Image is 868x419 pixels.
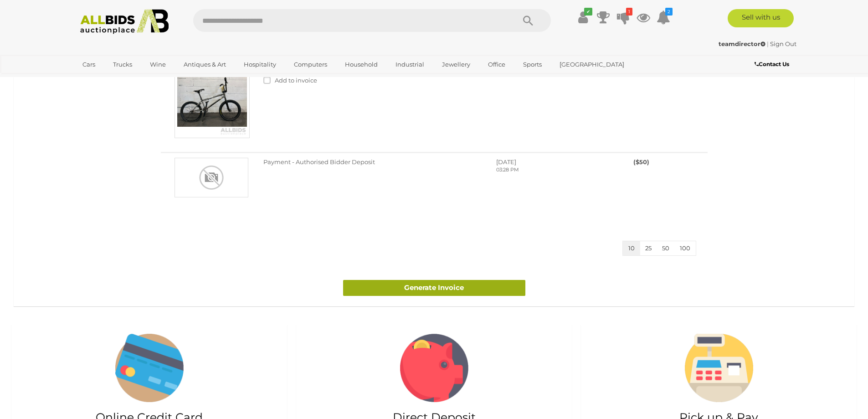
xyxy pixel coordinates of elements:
[755,59,791,69] a: Contact Us
[436,57,476,72] a: Jewellery
[400,334,468,402] img: direct-deposit-icon.png
[645,244,652,252] span: 25
[496,158,516,166] span: [DATE]
[390,57,430,72] a: Industrial
[339,57,384,72] a: Household
[719,40,767,47] a: teamdirector
[616,9,630,26] a: 1
[115,334,184,402] img: payment-questions.png
[175,63,250,138] img: Winning Bid: BMX Bike
[275,77,317,84] span: Add to invoice
[626,8,632,16] i: 1
[728,9,794,27] a: Sell with us
[343,280,525,296] a: Generate Invoice
[755,61,789,67] b: Contact Us
[496,166,582,174] p: 03:28 PM
[640,241,657,255] button: 25
[657,9,670,26] a: 2
[576,9,590,26] a: ✔
[144,57,172,72] a: Wine
[633,158,649,166] span: ($50)
[674,241,696,255] button: 100
[75,9,174,34] img: Allbids.com.au
[505,9,551,32] button: Search
[680,244,690,252] span: 100
[175,158,248,197] img: Payment - Authorised Bidder Deposit
[288,57,333,72] a: Computers
[517,57,548,72] a: Sports
[238,57,282,72] a: Hospitality
[554,57,630,72] a: [GEOGRAPHIC_DATA]
[107,57,138,72] a: Trucks
[263,158,375,166] span: Payment - Authorised Bidder Deposit
[770,40,796,47] a: Sign Out
[482,57,511,72] a: Office
[719,40,765,47] strong: teamdirector
[584,8,592,16] i: ✔
[77,57,101,72] a: Cars
[628,244,635,252] span: 10
[623,241,640,255] button: 10
[178,57,232,72] a: Antiques & Art
[685,334,753,402] img: pick-up-and-pay-icon.png
[767,40,769,47] span: |
[665,8,673,16] i: 2
[662,244,669,252] span: 50
[657,241,675,255] button: 50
